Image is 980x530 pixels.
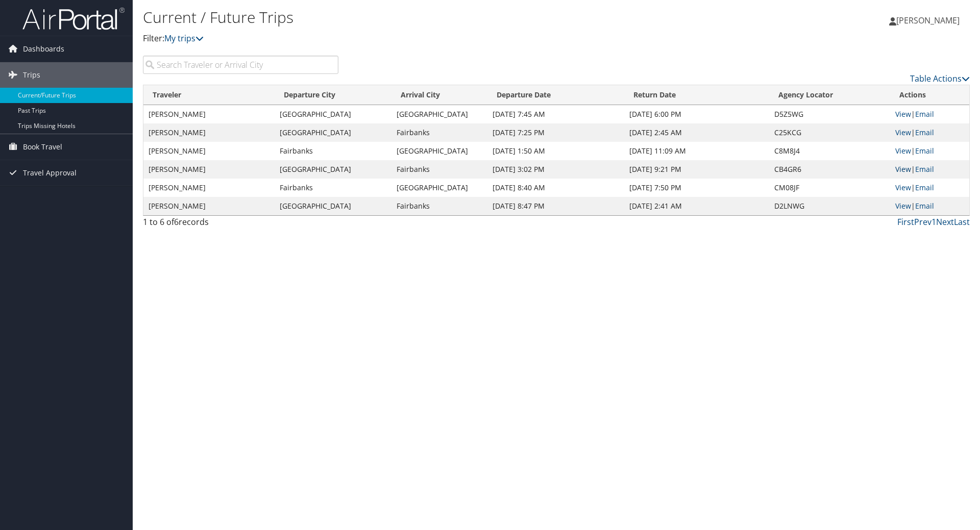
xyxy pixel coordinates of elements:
td: [DATE] 9:21 PM [624,160,769,179]
span: 6 [174,216,179,228]
span: Book Travel [23,134,62,160]
td: [DATE] 6:00 PM [624,105,769,123]
th: Agency Locator: activate to sort column ascending [769,85,890,105]
td: [GEOGRAPHIC_DATA] [275,105,391,123]
a: Email [915,164,934,174]
p: Filter: [143,32,694,45]
a: Next [936,216,954,228]
td: [DATE] 2:45 AM [624,123,769,142]
a: View [895,183,911,192]
th: Actions [890,85,969,105]
td: [DATE] 7:25 PM [487,123,624,142]
td: [PERSON_NAME] [143,123,275,142]
td: [GEOGRAPHIC_DATA] [391,179,487,197]
td: CM08JF [769,179,890,197]
td: [PERSON_NAME] [143,142,275,160]
td: [GEOGRAPHIC_DATA] [391,142,487,160]
td: [DATE] 7:45 AM [487,105,624,123]
td: [DATE] 8:47 PM [487,197,624,215]
th: Return Date: activate to sort column ascending [624,85,769,105]
a: My trips [164,33,204,44]
th: Arrival City: activate to sort column ascending [391,85,487,105]
td: Fairbanks [391,123,487,142]
a: View [895,164,911,174]
td: | [890,123,969,142]
td: CB4GR6 [769,160,890,179]
td: [DATE] 2:41 AM [624,197,769,215]
a: View [895,109,911,119]
td: | [890,142,969,160]
td: [DATE] 1:50 AM [487,142,624,160]
td: Fairbanks [275,179,391,197]
td: [DATE] 11:09 AM [624,142,769,160]
a: Last [954,216,970,228]
a: Email [915,128,934,137]
td: Fairbanks [391,197,487,215]
td: [GEOGRAPHIC_DATA] [391,105,487,123]
td: Fairbanks [391,160,487,179]
td: | [890,105,969,123]
span: Trips [23,62,40,88]
td: [PERSON_NAME] [143,197,275,215]
a: [PERSON_NAME] [889,5,970,36]
div: 1 to 6 of records [143,216,338,233]
td: [PERSON_NAME] [143,105,275,123]
a: Table Actions [910,73,970,84]
td: D5Z5WG [769,105,890,123]
a: Email [915,109,934,119]
td: C8M8J4 [769,142,890,160]
td: D2LNWG [769,197,890,215]
a: Email [915,201,934,211]
a: Prev [914,216,932,228]
td: [DATE] 7:50 PM [624,179,769,197]
a: 1 [932,216,936,228]
a: View [895,146,911,156]
td: Fairbanks [275,142,391,160]
th: Departure Date: activate to sort column descending [487,85,624,105]
td: [PERSON_NAME] [143,160,275,179]
h1: Current / Future Trips [143,7,694,28]
span: Dashboards [23,36,64,62]
span: Travel Approval [23,160,77,186]
input: Search Traveler or Arrival City [143,56,338,74]
td: [PERSON_NAME] [143,179,275,197]
td: [GEOGRAPHIC_DATA] [275,197,391,215]
img: airportal-logo.png [22,7,125,31]
th: Traveler: activate to sort column ascending [143,85,275,105]
th: Departure City: activate to sort column ascending [275,85,391,105]
td: [DATE] 3:02 PM [487,160,624,179]
a: First [897,216,914,228]
td: | [890,160,969,179]
td: | [890,197,969,215]
td: [GEOGRAPHIC_DATA] [275,123,391,142]
td: | [890,179,969,197]
a: View [895,201,911,211]
td: [DATE] 8:40 AM [487,179,624,197]
a: View [895,128,911,137]
a: Email [915,146,934,156]
td: C25KCG [769,123,890,142]
a: Email [915,183,934,192]
td: [GEOGRAPHIC_DATA] [275,160,391,179]
span: [PERSON_NAME] [896,15,960,26]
